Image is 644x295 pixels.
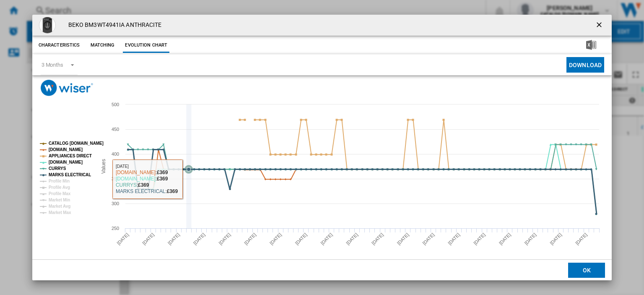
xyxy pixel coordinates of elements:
[112,151,119,157] tspan: 400
[192,232,206,246] tspan: [DATE]
[112,226,119,231] tspan: 250
[49,210,71,215] tspan: Market Max
[32,15,612,280] md-dialog: Product popup
[243,232,257,246] tspan: [DATE]
[112,102,119,107] tspan: 500
[568,262,605,277] button: OK
[42,62,63,68] div: 3 Months
[574,232,588,246] tspan: [DATE]
[112,127,119,132] tspan: 450
[345,232,359,246] tspan: [DATE]
[396,232,410,246] tspan: [DATE]
[49,204,70,209] tspan: Market Avg
[49,198,70,202] tspan: Market Min
[112,176,119,181] tspan: 350
[49,185,70,190] tspan: Profile Avg
[523,232,537,246] tspan: [DATE]
[116,232,130,246] tspan: [DATE]
[294,232,308,246] tspan: [DATE]
[319,232,333,246] tspan: [DATE]
[84,38,121,53] button: Matching
[49,147,83,152] tspan: [DOMAIN_NAME]
[473,232,486,246] tspan: [DATE]
[269,232,283,246] tspan: [DATE]
[123,38,169,53] button: Evolution chart
[549,232,563,246] tspan: [DATE]
[64,21,162,29] h4: BEKO BM3WT4941IA ANTHRACITE
[49,160,83,164] tspan: [DOMAIN_NAME]
[573,38,610,53] button: Download in Excel
[498,232,512,246] tspan: [DATE]
[218,232,231,246] tspan: [DATE]
[49,172,91,177] tspan: MARKS ELECTRICAL
[100,159,106,174] tspan: Values
[592,17,608,34] button: getI18NText('BUTTONS.CLOSE_DIALOG')
[167,232,181,246] tspan: [DATE]
[595,21,605,31] ng-md-icon: getI18NText('BUTTONS.CLOSE_DIALOG')
[447,232,461,246] tspan: [DATE]
[39,17,56,34] img: M10263749_black
[586,40,596,50] img: excel-24x24.png
[49,179,70,183] tspan: Profile Min
[49,191,71,196] tspan: Profile Max
[371,232,384,246] tspan: [DATE]
[41,80,93,96] img: logo_wiser_300x94.png
[49,166,66,171] tspan: CURRYS
[566,57,604,73] button: Download
[36,38,82,53] button: Characteristics
[421,232,435,246] tspan: [DATE]
[141,232,155,246] tspan: [DATE]
[49,141,104,146] tspan: CATALOG [DOMAIN_NAME]
[112,201,119,206] tspan: 300
[49,154,92,158] tspan: APPLIANCES DIRECT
